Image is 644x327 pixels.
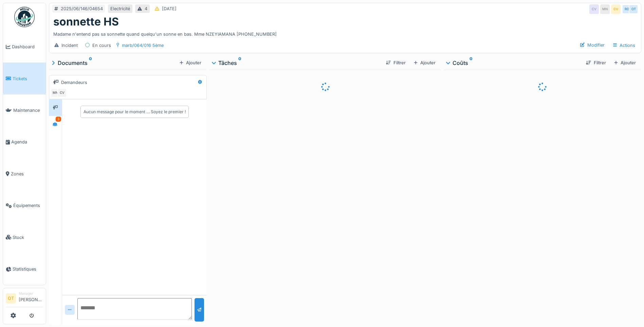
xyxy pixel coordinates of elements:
div: 2025/06/146/04654 [61,5,103,12]
li: OT [6,293,16,304]
span: Dashboard [12,44,43,50]
div: Filtrer [383,58,408,67]
div: Madame n'entend pas sa sonnette quand quelqu'un sonne en bas. Mme NZEYIAMANA [PHONE_NUMBER] [53,28,637,37]
div: Modifier [577,40,607,50]
span: Statistiques [13,266,43,272]
sup: 0 [89,59,92,67]
img: Badge_color-CXgf-gQk.svg [14,7,35,27]
a: Tickets [3,63,46,94]
div: Ajouter [177,58,204,67]
div: MN [51,88,60,98]
div: CV [57,88,67,98]
div: [DATE] [162,5,177,12]
div: CV [611,4,621,14]
div: Manager [19,291,43,296]
div: MN [600,4,610,14]
div: marb/064/016 5ème [122,42,164,49]
span: Zones [11,171,43,177]
a: OT Manager[PERSON_NAME] [6,291,43,307]
div: 4 [145,5,147,12]
h1: sonnette HS [53,15,119,28]
li: [PERSON_NAME] [19,291,43,306]
div: Coûts [446,59,581,67]
span: Agenda [11,139,43,145]
span: Équipements [13,202,43,209]
sup: 0 [238,59,241,67]
a: Équipements [3,190,46,221]
div: Filtrer [583,58,608,67]
div: CV [589,4,599,14]
a: Stock [3,221,46,253]
div: Ajouter [411,58,438,67]
div: Ajouter [611,58,639,67]
div: Incident [61,42,78,49]
span: Stock [13,234,43,241]
span: Maintenance [13,107,43,114]
sup: 0 [470,59,473,67]
span: Tickets [13,75,43,82]
a: Dashboard [3,31,46,63]
div: En cours [92,42,111,49]
div: Documents [52,59,177,67]
div: OT [629,4,638,14]
a: Agenda [3,126,46,158]
div: Actions [610,40,638,50]
div: Demandeurs [61,79,87,86]
a: Statistiques [3,253,46,285]
div: RG [622,4,631,14]
div: Tâches [212,59,380,67]
div: 3 [56,117,61,122]
div: Aucun message pour le moment … Soyez le premier ! [84,109,186,115]
a: Zones [3,158,46,190]
a: Maintenance [3,94,46,126]
div: Electricité [110,5,130,12]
